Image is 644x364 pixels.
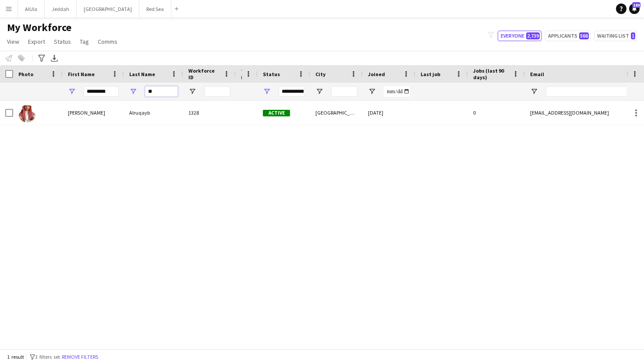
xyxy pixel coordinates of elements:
span: Last job [421,71,440,77]
span: 2,739 [526,32,540,39]
span: Export [28,38,45,45]
span: 189 [632,2,640,8]
button: Applicants566 [545,31,591,41]
button: Red Sea [139,0,171,17]
input: City Filter Input [331,86,357,97]
div: [PERSON_NAME] [63,101,124,125]
a: Tag [76,36,92,47]
span: Joined [368,71,385,77]
button: Jeddah [45,0,77,17]
span: First Name [68,71,95,77]
span: Tag [80,38,89,45]
input: Workforce ID Filter Input [204,86,230,97]
div: [DATE] [363,101,415,125]
button: Remove filters [60,352,100,362]
span: 3 filters set [35,353,60,360]
span: Email [530,71,544,77]
button: Open Filter Menu [188,87,196,95]
div: 0 [468,101,525,125]
span: Workforce ID [188,67,220,80]
div: [EMAIL_ADDRESS][DOMAIN_NAME] [525,101,637,125]
button: Everyone2,739 [498,31,541,41]
span: View [7,38,19,45]
button: Open Filter Menu [263,87,271,95]
span: Status [54,38,71,45]
span: Status [263,71,280,77]
span: 1 [631,32,635,39]
a: View [4,36,23,47]
app-action-btn: Advanced filters [36,53,47,63]
span: My Workforce [7,21,71,34]
input: Joined Filter Input [384,86,410,97]
span: 566 [579,32,589,39]
div: Alruqayb [124,101,183,125]
span: City [315,71,326,77]
button: Open Filter Menu [68,87,76,95]
input: Last Name Filter Input [145,86,178,97]
span: Comms [98,38,117,45]
button: Open Filter Menu [368,87,376,95]
span: Photo [18,71,33,77]
img: Mohammed Alruqayb [18,105,36,122]
span: Rating [241,54,242,94]
button: Open Filter Menu [129,87,137,95]
a: Export [25,36,49,47]
button: Open Filter Menu [530,87,538,95]
button: Waiting list1 [594,31,637,41]
app-action-btn: Export XLSX [49,53,60,63]
button: AlUla [18,0,45,17]
div: [GEOGRAPHIC_DATA] [310,101,363,125]
a: Status [50,36,74,47]
span: Active [263,110,290,116]
a: Comms [94,36,121,47]
span: Jobs (last 90 days) [473,67,509,80]
div: 1328 [183,101,236,125]
a: 189 [629,3,640,14]
span: Last Name [129,71,155,77]
button: Open Filter Menu [315,87,323,95]
input: Email Filter Input [546,86,632,97]
button: [GEOGRAPHIC_DATA] [77,0,139,17]
input: First Name Filter Input [84,86,119,97]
